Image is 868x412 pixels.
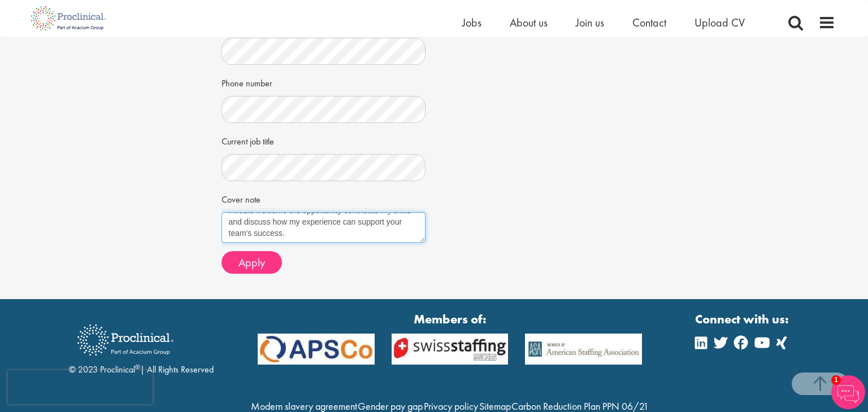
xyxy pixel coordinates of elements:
[510,15,548,30] a: About us
[632,15,666,30] a: Contact
[135,362,140,371] sup: ®
[238,255,265,270] span: Apply
[258,310,642,328] strong: Members of:
[222,190,261,207] label: Cover note
[383,334,517,365] img: APSCo
[222,251,282,274] button: Apply
[517,334,650,365] img: APSCo
[831,375,865,409] img: Chatbot
[8,370,153,404] iframe: reCAPTCHA
[695,310,791,328] strong: Connect with us:
[576,15,604,30] a: Join us
[695,15,745,30] a: Upload CV
[249,334,383,365] img: APSCo
[222,132,274,148] label: Current job title
[462,15,481,30] a: Jobs
[831,375,841,385] span: 1
[69,316,214,376] div: © 2023 Proclinical | All Rights Reserved
[222,73,272,90] label: Phone number
[69,317,182,363] img: Proclinical Recruitment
